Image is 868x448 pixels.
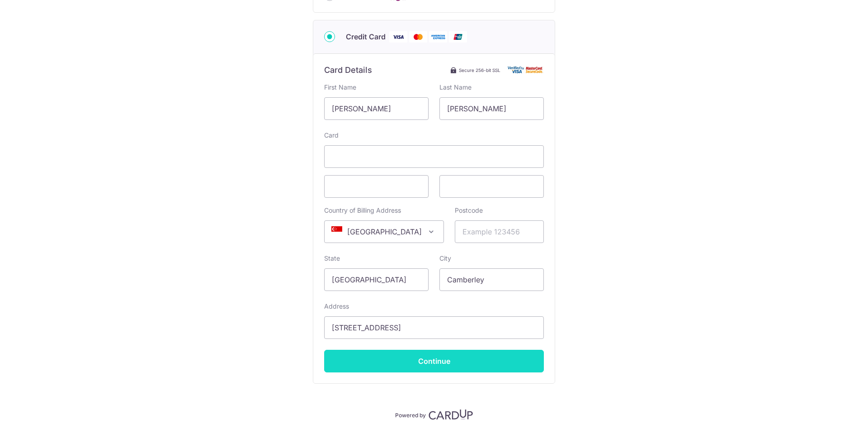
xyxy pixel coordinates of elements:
h6: Card Details [324,65,372,76]
label: Card [324,131,339,140]
iframe: Secure card security code input frame [447,181,536,192]
iframe: Secure card number input frame [332,151,536,162]
span: Singapore [324,220,444,243]
label: Address [324,302,349,311]
label: Postcode [455,206,483,215]
input: Example 123456 [455,220,544,243]
img: American Express [429,31,447,43]
span: Secure 256-bit SSL [459,67,500,74]
span: Credit Card [346,31,386,42]
input: Continue [324,350,544,372]
label: Last Name [439,83,472,92]
div: Credit Card Visa Mastercard American Express Union Pay [324,31,544,43]
label: State [324,254,340,263]
label: First Name [324,83,356,92]
p: Powered by [395,410,426,419]
img: CardUp [429,409,473,420]
img: Union Pay [449,31,467,43]
img: Card secure [508,66,544,74]
label: Country of Billing Address [324,206,401,215]
iframe: Secure card expiration date input frame [332,181,421,192]
img: Visa [389,31,407,43]
img: Mastercard [409,31,427,43]
span: Singapore [325,221,443,243]
label: City [439,254,451,263]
